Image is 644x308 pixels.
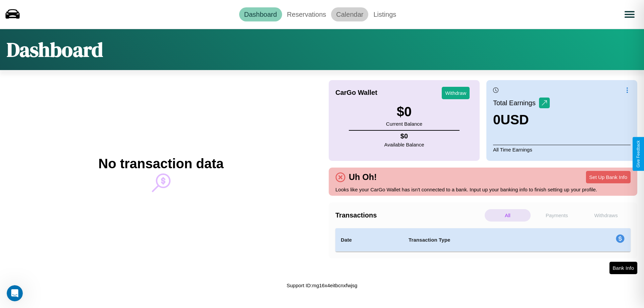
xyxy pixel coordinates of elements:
p: All Time Earnings [493,145,631,154]
h4: Uh Oh! [345,172,380,182]
p: Current Balance [386,119,422,128]
p: All [485,209,531,222]
button: Withdraw [442,87,470,99]
div: Give Feedback [636,140,641,168]
a: Dashboard [239,7,282,21]
button: Open menu [620,5,639,24]
button: Bank Info [609,262,637,274]
h4: Transaction Type [409,236,561,244]
button: Set Up Bank Info [586,171,631,183]
h1: Dashboard [7,36,103,63]
h3: $ 0 [386,104,422,119]
h2: No transaction data [98,156,223,171]
table: simple table [335,228,631,252]
a: Calendar [331,7,368,21]
h4: Date [341,236,398,244]
p: Available Balance [384,140,424,149]
h4: CarGo Wallet [335,89,377,97]
h4: Transactions [335,211,483,219]
a: Listings [368,7,401,21]
h4: $ 0 [384,132,424,140]
p: Payments [534,209,580,222]
p: Support ID: mg16x4eitbcnxfwjsg [287,281,358,290]
p: Withdraws [583,209,629,222]
a: Reservations [282,7,331,21]
h3: 0 USD [493,112,550,127]
iframe: Intercom live chat [7,285,23,301]
p: Looks like your CarGo Wallet has isn't connected to a bank. Input up your banking info to finish ... [335,185,631,194]
p: Total Earnings [493,97,539,109]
